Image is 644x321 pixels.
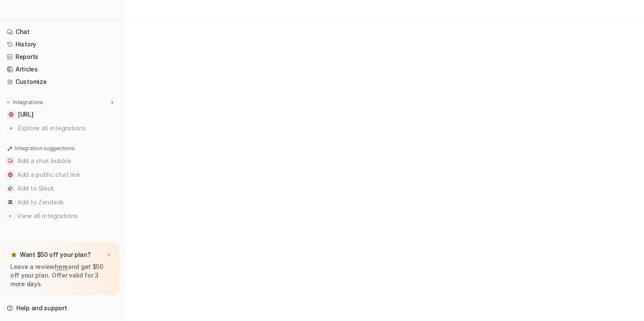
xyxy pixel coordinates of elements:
a: Customize [3,76,120,88]
a: Reports [3,51,120,63]
p: Integration suggestions [15,145,74,152]
img: Add to Slack [8,186,13,191]
img: expand menu [5,99,11,105]
img: Add a public chat link [8,172,13,177]
img: x [106,252,111,258]
a: Help and support [3,302,120,314]
span: Explore all integrations [18,121,117,135]
button: Add a chat bubbleAdd a chat bubble [3,154,120,168]
p: Want $50 off your plan? [20,250,91,259]
img: menu_add.svg [109,99,115,105]
img: star [10,251,17,258]
a: docs.eesel.ai[URL] [3,108,120,120]
span: [URL] [18,110,34,119]
a: History [3,38,120,50]
a: Chat [3,26,120,38]
button: Add to SlackAdd to Slack [3,182,120,195]
img: Add to Zendesk [8,200,13,205]
img: View all integrations [8,213,13,219]
img: docs.eesel.ai [9,112,14,117]
a: Articles [3,63,120,75]
img: explore all integrations [7,124,15,133]
button: View all integrationsView all integrations [3,209,120,223]
a: here [55,263,68,270]
p: Integrations [13,99,43,106]
button: Integrations [3,98,46,107]
button: Add to ZendeskAdd to Zendesk [3,195,120,209]
p: Leave a review and get $50 off your plan. Offer valid for 3 more days. [10,262,113,288]
a: Explore all integrations [3,122,120,134]
img: Add a chat bubble [8,158,13,164]
button: Add a public chat linkAdd a public chat link [3,168,120,182]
